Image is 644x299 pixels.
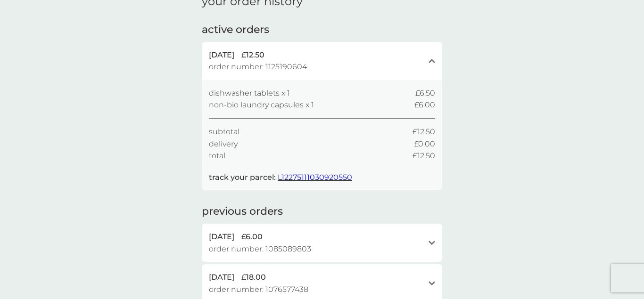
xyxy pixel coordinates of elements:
[209,231,234,243] span: [DATE]
[414,138,435,150] span: £0.00
[209,283,308,296] span: order number: 1076577438
[209,126,239,138] span: subtotal
[209,243,311,255] span: order number: 1085089803
[278,173,352,182] a: L12275111030920550
[209,138,238,150] span: delivery
[209,49,234,61] span: [DATE]
[209,271,234,283] span: [DATE]
[209,171,352,184] p: track your parcel:
[241,231,263,243] span: £6.00
[241,49,264,61] span: £12.50
[414,99,435,111] span: £6.00
[241,271,266,283] span: £18.00
[415,87,435,99] span: £6.50
[209,61,307,73] span: order number: 1125190604
[209,99,314,111] span: non-bio laundry capsules x 1
[413,150,435,162] span: £12.50
[202,204,283,219] h2: previous orders
[413,126,435,138] span: £12.50
[209,87,290,99] span: dishwasher tablets x 1
[209,150,225,162] span: total
[202,23,269,37] h2: active orders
